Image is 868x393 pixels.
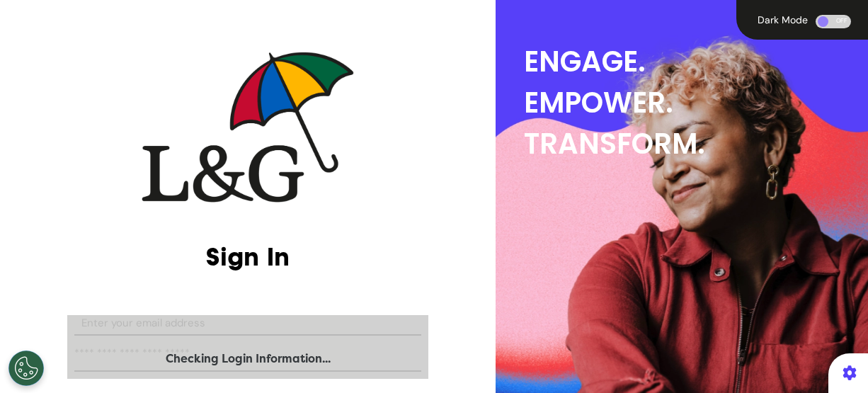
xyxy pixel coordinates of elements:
[142,52,354,203] img: company logo
[67,351,428,368] div: Checking Login Information...
[74,241,421,272] h2: Sign In
[753,15,812,25] div: Dark Mode
[524,123,868,164] div: TRANSFORM.
[524,82,868,123] div: EMPOWER.
[8,351,44,386] button: Open Preferences
[816,15,851,28] div: OFF
[524,41,868,82] div: ENGAGE.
